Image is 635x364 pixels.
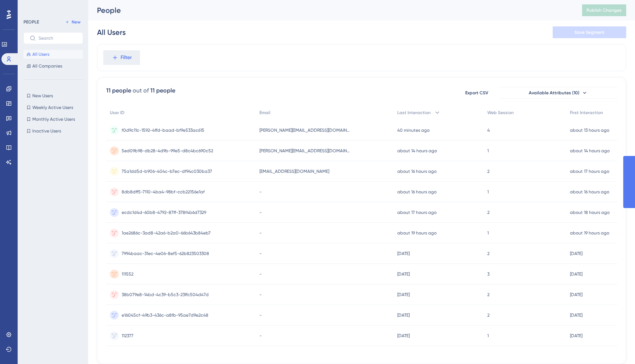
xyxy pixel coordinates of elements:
div: out of [133,86,149,95]
button: Monthly Active Users [24,115,83,124]
div: All Users [97,27,126,37]
span: 1 [487,189,489,195]
span: 75a1dd5d-b906-404c-b7ec-df94c030ba37 [122,168,212,174]
span: 1 [487,148,489,154]
span: - [259,292,262,298]
time: about 16 hours ago [397,169,437,174]
span: f0d9c11c-1592-4ffd-baad-bf9e533ac615 [122,127,204,133]
time: about 19 hours ago [397,230,437,236]
time: about 18 hours ago [570,210,610,215]
input: Search [39,36,77,41]
span: 2 [487,251,489,256]
span: 111552 [122,271,133,277]
time: about 17 hours ago [570,169,609,174]
button: New [62,18,83,26]
span: Email [259,110,270,116]
div: 11 people [150,86,175,95]
span: All Companies [32,63,62,69]
span: Last Interaction [397,110,431,116]
span: 1 [487,230,489,236]
span: Publish Changes [586,7,622,13]
span: - [259,189,262,195]
span: [PERSON_NAME][EMAIL_ADDRESS][DOMAIN_NAME] [259,148,351,154]
time: [DATE] [570,251,582,256]
button: All Companies [24,62,83,70]
span: 8db8dff5-7110-4ba4-98bf-ccb22156e1af [122,189,205,195]
span: Monthly Active Users [32,116,75,122]
time: about 16 hours ago [570,189,609,194]
span: Filter [121,53,132,62]
time: [DATE] [570,272,582,277]
span: 4 [487,127,490,133]
div: People [97,5,564,15]
span: New Users [32,93,53,99]
button: Filter [103,50,140,65]
div: PEOPLE [24,19,39,25]
button: Publish Changes [582,4,626,16]
span: Weekly Active Users [32,105,73,110]
span: ecdc1d4d-60b8-4792-87ff-378f4b6d7329 [122,210,206,215]
span: 2 [487,210,489,215]
span: 1 [487,333,489,339]
span: - [259,251,262,256]
time: [DATE] [397,272,410,277]
time: [DATE] [570,292,582,297]
span: First Interaction [570,110,603,116]
time: [DATE] [397,292,410,297]
span: Available Attributes (10) [529,90,580,96]
span: Inactive Users [32,128,61,134]
iframe: UserGuiding AI Assistant Launcher [604,335,626,357]
span: Web Session [487,110,514,116]
time: about 14 hours ago [397,148,437,153]
span: - [259,271,262,277]
span: - [259,312,262,318]
span: Save Segment [574,29,604,35]
button: New Users [24,91,83,100]
time: [DATE] [397,313,410,318]
button: Save Segment [553,26,626,38]
span: 2 [487,168,489,174]
span: 7994baac-31ec-4e06-8ef5-62b823503308 [122,251,209,256]
time: [DATE] [570,333,582,338]
button: Weekly Active Users [24,103,83,112]
span: [PERSON_NAME][EMAIL_ADDRESS][DOMAIN_NAME] [259,127,351,133]
span: 38b079e8-14bd-4c39-b5c3-23ffc504d47d [122,292,209,298]
button: Export CSV [458,87,495,99]
span: e16045cf-49b3-436c-a8fb-95ae7d9e2c48 [122,312,208,318]
span: 112377 [122,333,133,339]
span: 1ae2686c-3ad8-42a6-b2a0-66b643b84eb7 [122,230,211,236]
span: - [259,333,262,339]
span: [EMAIL_ADDRESS][DOMAIN_NAME] [259,168,329,174]
span: New [72,19,80,25]
div: 11 people [106,86,131,95]
span: 2 [487,292,489,298]
span: All Users [32,51,49,57]
button: All Users [24,50,83,59]
span: Export CSV [465,90,488,96]
span: 5ed09b98-db28-4d9b-99e5-d8c4bc690c52 [122,148,213,154]
time: about 19 hours ago [570,230,609,236]
time: about 16 hours ago [397,189,437,194]
span: User ID [110,110,125,116]
span: - [259,210,262,215]
span: 3 [487,271,489,277]
time: about 14 hours ago [570,148,610,153]
time: [DATE] [397,251,410,256]
span: 2 [487,312,489,318]
button: Available Attributes (10) [499,87,617,99]
button: Inactive Users [24,127,83,135]
time: about 13 hours ago [570,128,609,133]
time: [DATE] [570,313,582,318]
time: 40 minutes ago [397,128,430,133]
time: [DATE] [397,333,410,338]
span: - [259,230,262,236]
time: about 17 hours ago [397,210,437,215]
